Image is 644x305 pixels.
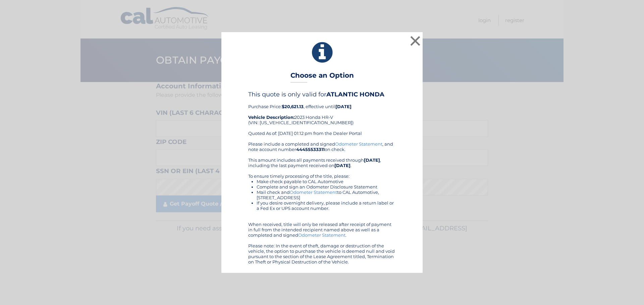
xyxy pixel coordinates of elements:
[257,200,396,211] li: If you desire overnight delivery, please include a return label or a Fed Ex or UPS account number.
[334,163,351,168] b: [DATE]
[257,179,396,184] li: Make check payable to CAL Automotive
[409,34,422,48] button: ×
[290,189,337,195] a: Odometer Statement
[282,104,304,109] b: $20,621.13
[248,91,396,141] div: Purchase Price: , effective until 2023 Honda HR-V (VIN: [US_VEHICLE_IDENTIFICATION_NUMBER]) Quote...
[248,141,396,264] div: Please include a completed and signed , and note account number on check. This amount includes al...
[290,71,354,83] h3: Choose an Option
[296,147,325,152] b: 44455533311
[326,91,384,98] b: ATLANTIC HONDA
[335,104,352,109] b: [DATE]
[298,232,345,238] a: Odometer Statement
[248,91,396,98] h4: This quote is only valid for
[364,157,380,163] b: [DATE]
[257,184,396,189] li: Complete and sign an Odometer Disclosure Statement
[335,141,382,147] a: Odometer Statement
[248,115,294,120] strong: Vehicle Description:
[257,189,396,200] li: Mail check and to CAL Automotive, [STREET_ADDRESS]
